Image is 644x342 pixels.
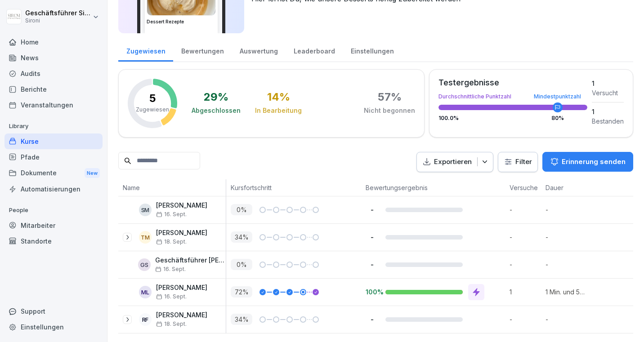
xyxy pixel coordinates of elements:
div: Filter [504,157,532,166]
p: Exportieren [434,157,472,167]
a: Auswertung [232,39,286,62]
a: Standorte [4,233,103,249]
span: 16. Sept. [156,211,187,218]
p: Geschäftsführer [PERSON_NAME] [155,257,226,264]
p: [PERSON_NAME] [156,202,207,209]
a: Mitarbeiter [4,218,103,233]
p: Kursfortschritt [231,183,357,192]
a: Kurse [4,133,103,149]
p: People [4,203,103,218]
a: Audits [4,66,103,81]
div: RF [139,313,152,326]
div: Versucht [592,88,624,98]
p: 34 % [231,231,252,243]
div: GS [138,258,151,271]
p: 1 [510,287,541,297]
span: 16. Sept. [155,266,186,272]
p: 5 [149,93,156,104]
a: Zugewiesen [118,39,173,62]
span: 16. Sept. [156,293,187,300]
div: TM [139,231,152,244]
p: Dauer [546,183,581,192]
div: Abgeschlossen [192,106,241,115]
div: Bestanden [592,116,624,126]
p: 1 Min. und 5 Sek. [546,287,586,297]
p: 0 % [231,204,252,215]
div: 100.0 % [438,115,587,121]
a: Einstellungen [4,319,103,335]
div: New [85,168,100,178]
p: Library [4,119,103,133]
p: [PERSON_NAME] [156,284,207,292]
p: Zugewiesen [136,106,169,114]
a: Leaderboard [286,39,343,62]
div: Dokumente [4,165,103,182]
p: - [546,260,586,269]
div: SM [139,204,152,216]
span: 18. Sept. [156,321,187,327]
p: Name [123,183,221,192]
p: - [510,260,541,269]
p: - [366,315,378,324]
div: Nicht begonnen [364,106,415,115]
p: - [510,205,541,214]
a: Veranstaltungen [4,97,103,113]
p: - [546,205,586,214]
a: DokumenteNew [4,165,103,182]
a: Bewertungen [173,39,232,62]
p: Geschäftsführer Sironi [25,9,91,17]
div: 80 % [551,115,564,121]
p: - [510,232,541,242]
span: 18. Sept. [156,239,187,245]
button: Filter [498,152,537,172]
div: Mindestpunktzahl [534,94,581,99]
a: Pfade [4,149,103,165]
button: Exportieren [416,152,493,172]
div: In Bearbeitung [255,106,302,115]
div: ML [139,286,152,298]
div: Support [4,303,103,319]
a: Automatisierungen [4,181,103,197]
p: - [366,205,378,214]
a: Berichte [4,81,103,97]
p: Sironi [25,18,91,24]
p: Bewertungsergebnis [366,183,501,192]
div: 1 [592,79,624,88]
a: News [4,50,103,66]
p: - [510,315,541,324]
p: - [366,260,378,269]
p: 72 % [231,286,252,298]
a: Einstellungen [343,39,402,62]
div: 1 [592,107,624,116]
div: 29 % [204,92,228,102]
p: [PERSON_NAME] [156,311,207,319]
h3: Dessert Rezepte [147,18,216,25]
p: [PERSON_NAME] [156,229,207,237]
p: 100% [366,288,378,296]
p: 34 % [231,314,252,325]
p: - [546,232,586,242]
div: 57 % [378,92,402,102]
button: Erinnerung senden [542,152,633,172]
a: Home [4,34,103,50]
div: 14 % [267,92,290,102]
div: Durchschnittliche Punktzahl [438,94,587,99]
p: - [546,315,586,324]
p: Versuche [510,183,537,192]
